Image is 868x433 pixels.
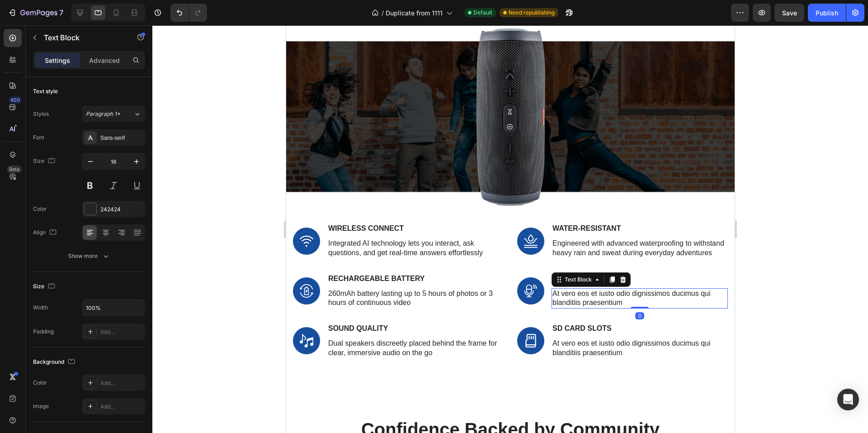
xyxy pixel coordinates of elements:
[68,252,110,261] div: Show more
[33,328,54,336] div: Padding
[349,287,358,294] div: 0
[42,314,217,333] p: Dual speakers discreetly placed behind the frame for clear, immersive audio on the go
[837,389,859,410] div: Open Intercom Messenger
[33,227,58,239] div: Align
[33,379,47,387] div: Color
[82,300,145,316] input: Auto
[816,8,838,18] div: Publish
[86,110,120,118] span: Paragraph 1*
[45,56,70,65] p: Settings
[4,4,67,22] button: 7
[44,32,121,43] p: Text Block
[774,4,804,22] button: Save
[33,281,57,293] div: Size
[808,4,846,22] button: Publish
[33,402,49,410] div: Image
[89,56,120,65] p: Advanced
[33,356,77,368] div: Background
[266,314,441,333] p: At vero eos et iusto odio dignissimos ducimus qui blanditiis praesentium
[33,133,44,142] div: Font
[33,205,47,213] div: Color
[59,7,63,18] p: 7
[386,8,443,18] span: Duplicate from 1111
[509,9,555,17] span: Need republishing
[9,96,22,104] div: 450
[100,403,143,411] div: Add...
[33,155,57,167] div: Size
[42,299,217,308] p: Sound Quality
[33,110,49,118] div: Styles
[7,391,442,417] h2: Confidence Backed by Community
[266,299,441,308] p: SD Card Slots
[170,4,207,22] div: Undo/Redo
[382,8,384,18] span: /
[33,304,48,312] div: Width
[82,106,145,122] button: Paragraph 1*
[33,87,58,95] div: Text style
[100,379,143,387] div: Add...
[100,205,143,214] div: 242424
[100,328,143,336] div: Add...
[473,9,492,17] span: Default
[286,25,735,433] iframe: Design area
[33,248,145,264] button: Show more
[7,166,22,173] div: Beta
[100,134,143,142] div: Sans-serif
[782,9,797,17] span: Save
